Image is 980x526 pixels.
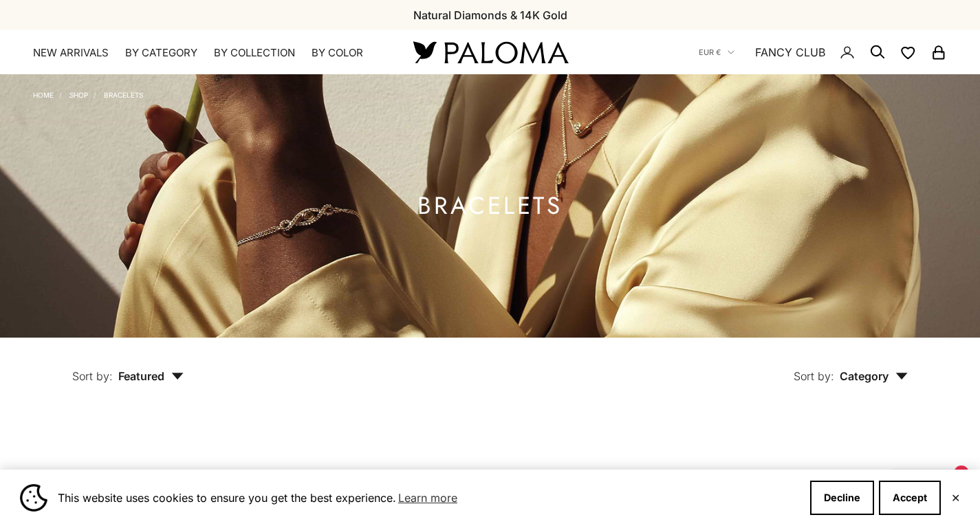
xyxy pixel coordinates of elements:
[118,369,184,383] span: Featured
[810,481,874,515] button: Decline
[699,30,947,74] nav: Secondary navigation
[413,6,567,24] p: Natural Diamonds & 14K Gold
[840,369,908,383] span: Category
[69,91,88,99] a: Shop
[41,338,215,395] button: Sort by: Featured
[699,46,734,58] button: EUR €
[33,91,54,99] a: Home
[762,338,939,395] button: Sort by: Category
[214,46,295,60] summary: By Collection
[755,43,825,61] a: FANCY CLUB
[20,484,47,512] img: Cookie banner
[58,487,799,508] span: This website uses cookies to ensure you get the best experience.
[33,46,380,60] nav: Primary navigation
[794,369,834,383] span: Sort by:
[104,91,143,99] a: Bracelets
[72,369,113,383] span: Sort by:
[951,494,960,502] button: Close
[396,487,459,508] a: Learn more
[417,197,563,215] h1: Bracelets
[699,46,721,58] span: EUR €
[879,481,941,515] button: Accept
[312,46,363,60] summary: By Color
[125,46,197,60] summary: By Category
[33,88,143,99] nav: Breadcrumb
[33,46,109,60] a: NEW ARRIVALS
